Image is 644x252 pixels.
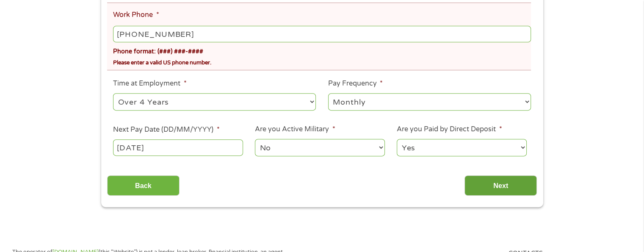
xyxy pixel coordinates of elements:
label: Next Pay Date (DD/MM/YYYY) [113,125,219,134]
input: (231) 754-4010 [113,26,531,42]
label: Are you Paid by Direct Deposit [397,125,502,134]
div: Please enter a valid US phone number. [113,56,531,67]
label: Pay Frequency [328,79,383,88]
input: ---Click Here for Calendar --- [113,139,243,155]
input: Next [464,175,537,196]
label: Are you Active Military [255,125,335,134]
label: Work Phone [113,11,159,19]
input: Back [107,175,180,196]
div: Phone format: (###) ###-#### [113,44,531,56]
label: Time at Employment [113,79,186,88]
